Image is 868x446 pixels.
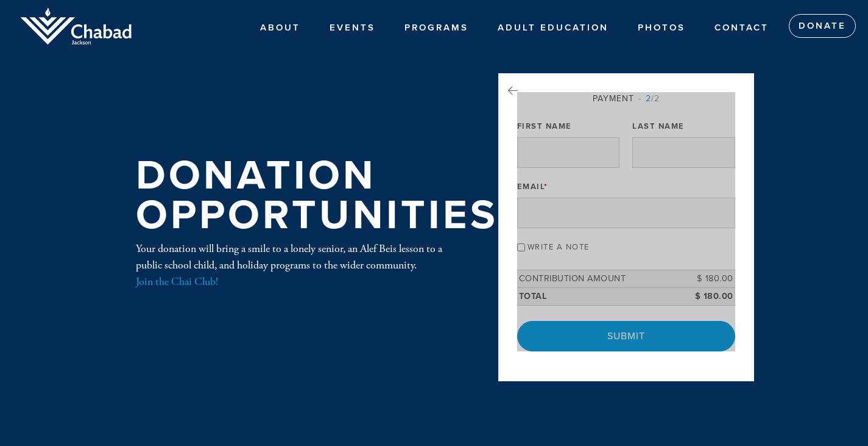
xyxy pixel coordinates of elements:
[705,16,778,39] a: Contact
[395,16,478,39] a: PROGRAMS
[136,275,218,289] a: Join the Chai Club!
[136,240,459,290] div: Your donation will bring a smile to a lonely senior, an Alef Beis lesson to a public school child...
[629,16,694,39] a: Photos
[789,14,856,38] a: Donate
[489,16,618,39] a: Adult Education
[18,6,134,47] img: Jackson%20Logo_0.png
[320,16,384,39] a: Events
[136,156,498,235] h1: Donation Opportunities
[251,16,309,39] a: ABOUT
